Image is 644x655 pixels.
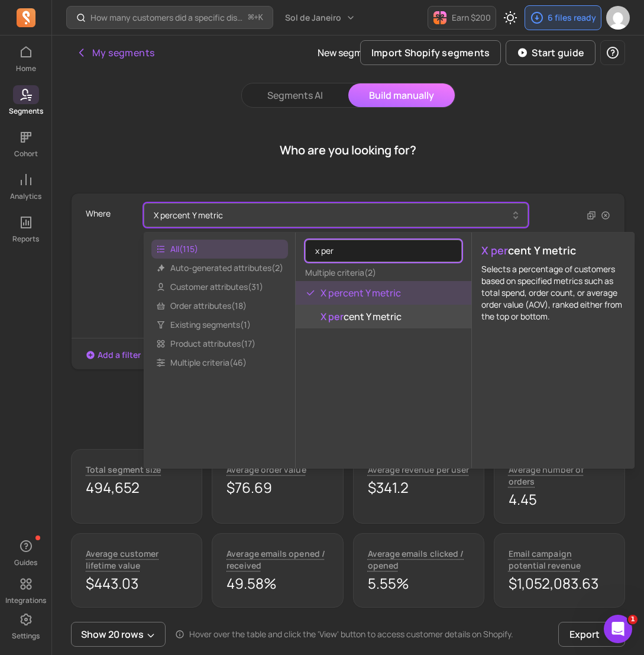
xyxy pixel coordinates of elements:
button: Export [558,622,625,647]
button: How many customers did a specific discount code generate?⌘+K [66,6,273,29]
button: Guides [13,534,39,570]
button: Sol de Janeiro [278,7,363,28]
span: 1 [628,615,637,624]
span: Product attributes ( 17 ) [151,334,288,353]
p: $341.2 [368,478,470,497]
kbd: K [258,13,263,22]
span: Multiple criteria ( 46 ) [151,353,288,372]
p: Integrations [5,596,46,605]
p: Earn $200 [452,12,491,24]
p: How many customers did a specific discount code generate? [90,12,244,24]
button: X percent Y metric [144,203,528,227]
p: $1,052,083.63 [509,574,610,593]
iframe: Intercom live chat [604,615,632,643]
button: Show 20 rows [71,622,166,647]
kbd: ⌘ [248,11,254,25]
p: 494,652 [86,478,187,497]
span: Order attributes ( 18 ) [151,296,288,315]
button: My segments [71,41,159,64]
p: 5.55% [368,574,470,593]
button: Earn $200 [428,6,496,30]
p: Average customer lifetime value [86,548,187,572]
p: Cohort [14,149,38,159]
button: Toggle dark mode [499,6,522,30]
button: X percent Y metric [296,281,471,305]
p: Analytics [10,192,41,201]
span: Export [569,627,600,641]
p: $76.69 [226,478,328,497]
p: Email campaign potential revenue [509,548,610,572]
p: New segment [318,46,378,60]
p: 4.45 [509,490,610,509]
button: Segments AI [242,83,348,107]
span: Auto-generated attributes ( 2 ) [151,259,288,278]
button: Add a filter [86,349,141,361]
span: Sol de Janeiro [285,12,341,24]
button: X percent Y metric [296,305,471,328]
p: 6 files ready [548,12,596,24]
button: Import Shopify segments [360,40,501,65]
p: Segments [9,107,43,116]
p: Average revenue per user [368,464,470,476]
mark: X per [321,310,344,323]
p: Average emails clicked / opened [368,548,470,572]
p: Start guide [532,46,584,60]
span: All ( 115 ) [151,240,288,259]
mark: X per [481,243,508,257]
input: Search... [305,240,462,262]
span: + [248,11,263,24]
span: cent Y metric [321,309,402,324]
span: Existing segments ( 1 ) [151,315,288,334]
p: 49.58% [226,574,328,593]
h1: Who are you looking for? [280,142,416,159]
p: Hover over the table and click the 'View' button to access customer details on Shopify. [189,628,513,640]
p: cent Y metric [481,242,624,259]
p: Average number of orders [509,464,610,488]
p: Multiple criteria ( 2 ) [296,264,471,281]
p: Guides [14,558,37,567]
span: Customer attributes ( 31 ) [151,278,288,296]
p: Average order value [226,464,306,476]
p: Reports [12,234,39,244]
button: 6 files ready [525,5,601,30]
p: Settings [12,631,40,641]
p: Total segment size [86,464,161,476]
span: X percent Y metric [321,286,401,300]
button: Build manually [348,83,455,107]
button: Start guide [506,40,596,65]
img: avatar [606,6,630,30]
p: Selects a percentage of customers based on specified metrics such as total spend, order count, or... [481,263,624,322]
p: $443.03 [86,574,187,593]
p: Average emails opened / received [226,548,328,572]
p: Where [86,203,111,224]
p: Home [16,64,36,73]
